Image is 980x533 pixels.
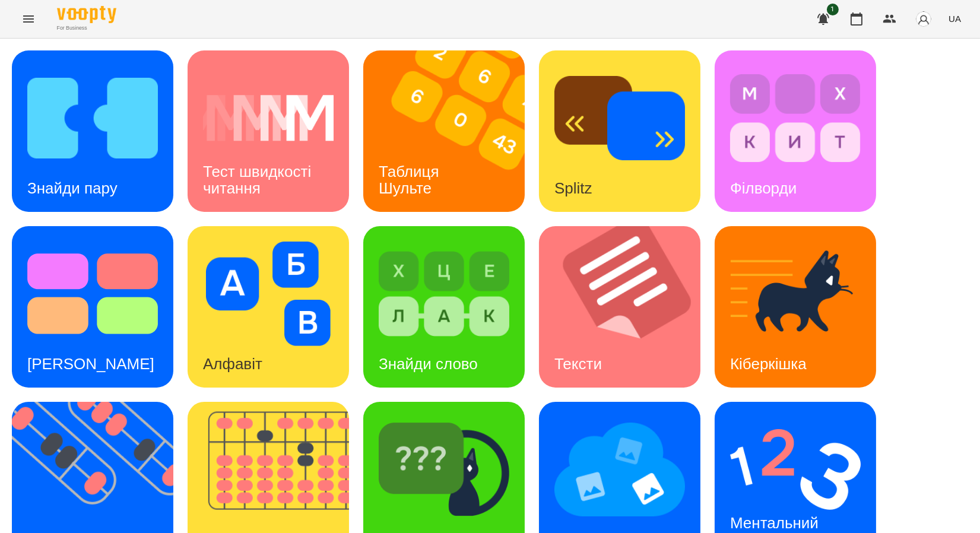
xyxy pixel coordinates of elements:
h3: Splitz [554,179,592,197]
button: UA [944,8,966,30]
img: Voopty Logo [57,6,116,23]
a: Таблиця ШультеТаблиця Шульте [363,50,525,212]
img: Ментальний рахунок [730,417,861,522]
img: Таблиця Шульте [363,50,540,212]
h3: Тексти [554,355,602,373]
h3: Кіберкішка [730,355,807,373]
span: 1 [827,4,839,15]
img: Тексти [539,226,715,388]
a: КіберкішкаКіберкішка [715,226,876,388]
img: Кіберкішка [730,242,861,346]
h3: [PERSON_NAME] [27,355,154,373]
h3: Знайди слово [379,355,478,373]
img: Тест Струпа [27,242,158,346]
img: Splitz [554,66,685,170]
img: Тест швидкості читання [203,66,334,170]
a: SplitzSplitz [539,50,700,212]
img: Знайди слово [379,242,509,346]
img: Знайди пару [27,66,158,170]
a: Тест Струпа[PERSON_NAME] [12,226,173,388]
span: UA [949,12,961,25]
h3: Тест швидкості читання [203,163,315,196]
a: Тест швидкості читанняТест швидкості читання [188,50,349,212]
h3: Філворди [730,179,797,197]
img: Алфавіт [203,242,334,346]
h3: Знайди пару [27,179,118,197]
img: Філворди [730,66,861,170]
button: Menu [14,5,43,33]
a: ТекстиТексти [539,226,700,388]
img: avatar_s.png [915,11,932,27]
a: ФілвордиФілворди [715,50,876,212]
a: АлфавітАлфавіт [188,226,349,388]
a: Знайди паруЗнайди пару [12,50,173,212]
span: For Business [57,24,116,32]
img: Знайди Кіберкішку [379,417,509,522]
h3: Таблиця Шульте [379,163,443,196]
a: Знайди словоЗнайди слово [363,226,525,388]
img: Мнемотехніка [554,417,685,522]
h3: Алфавіт [203,355,262,373]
